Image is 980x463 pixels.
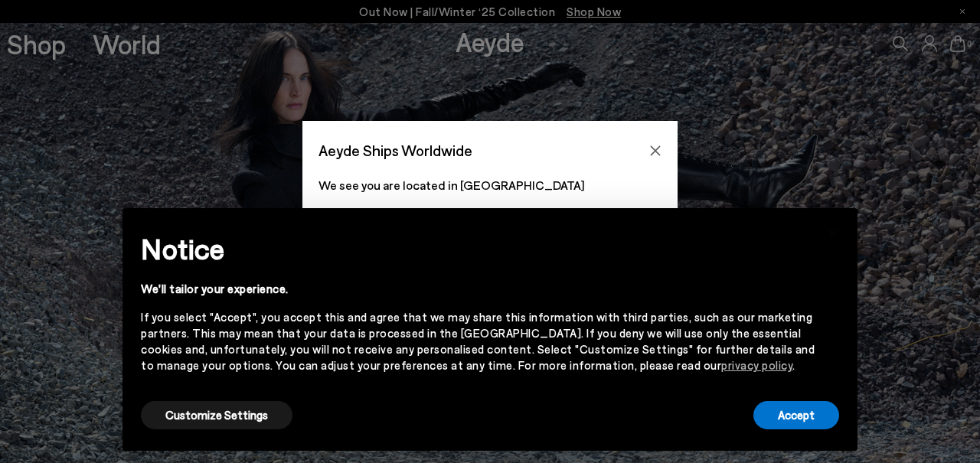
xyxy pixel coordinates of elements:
[318,137,472,164] span: Aeyde Ships Worldwide
[141,401,292,429] button: Customize Settings
[828,220,838,242] span: ×
[141,229,815,269] h2: Notice
[721,358,792,372] a: privacy policy
[815,213,851,249] button: Close this notice
[644,139,667,162] button: Close
[141,281,815,297] div: We'll tailor your experience.
[141,309,815,373] div: If you select "Accept", you accept this and agree that we may share this information with third p...
[318,176,661,194] p: We see you are located in [GEOGRAPHIC_DATA]
[753,401,839,429] button: Accept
